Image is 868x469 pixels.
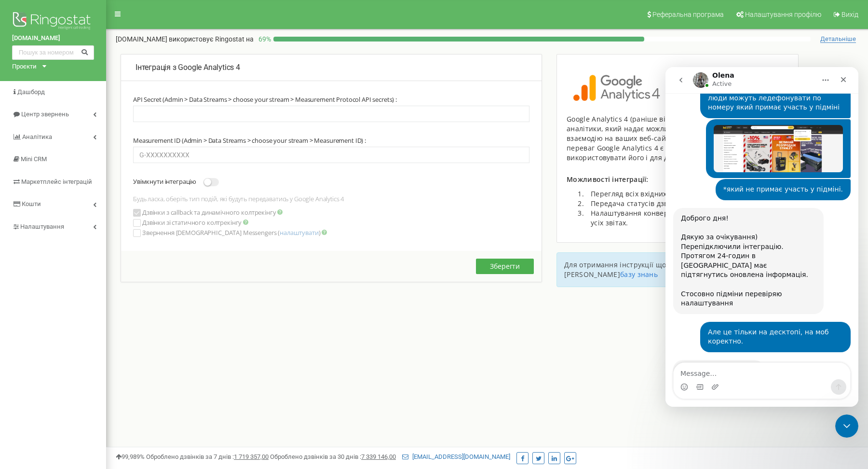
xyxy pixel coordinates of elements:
iframe: Intercom live chat [665,67,858,407]
label: Дзвінки зі статичного колтрекінгу [142,219,248,226]
label: Дзвінки з callback та динамічного колтрекінгу [142,208,283,216]
span: Реферальна програма [652,11,724,18]
a: [DOMAIN_NAME] [12,34,94,43]
span: Детальніше [820,35,856,43]
label: Measurement ID (Admin > Data Streams > choose your stream > Measurement ID) : [133,137,366,144]
div: Google Analytics 4 (раніше відомий як "App + Web") — це сервіс аналітики, який надає можливість в... [567,114,788,163]
label: API Secret (Admin > Data Streams > choose your stream > Measurement Protocol API secrets) : [133,96,397,103]
span: Вихід [841,11,858,18]
u: 1 719 357,00 [234,453,269,460]
p: Можливості інтеграції: [567,175,788,184]
p: [DOMAIN_NAME] [116,34,254,44]
label: Звернення [DEMOGRAPHIC_DATA] Messengers ( ) [142,229,327,236]
span: Налаштування [20,223,64,230]
input: Пошук за номером [12,45,94,60]
span: Дашборд [17,88,45,96]
a: налаштувати [280,228,318,237]
li: Передача статусів дзвінків з прив'язкою до відвідувача; [586,199,788,208]
span: Оброблено дзвінків за 7 днів : [146,453,269,460]
span: Центр звернень [21,110,69,118]
button: Зберегти [476,259,534,274]
span: Аналiтика [22,133,52,140]
span: Налаштування профілю [745,11,821,18]
li: Налаштування конверсій на дзвінки для перегляду в усіх звітах. [586,208,788,228]
p: Для отримання інструкції щодо інтеграції перейдіть [PERSON_NAME] [564,260,791,279]
span: Кошти [22,200,41,207]
a: [EMAIL_ADDRESS][DOMAIN_NAME] [402,453,510,460]
span: Маркетплейс інтеграцій [21,178,92,185]
li: Перегляд всіх вхідних та Callback дзвінків як подій; [586,189,788,199]
p: Будь ласка, оберіть тип подій, які будуть передаватись у Google Analytics 4 [133,195,529,203]
div: Проєкти [12,62,37,71]
input: G-ХХХХХХХХХХ [133,147,529,163]
span: 99,989% [116,453,145,460]
img: Ringostat logo [12,10,94,34]
a: базу знань [620,270,658,279]
p: Інтеграція з Google Analytics 4 [136,62,527,73]
span: Оброблено дзвінків за 30 днів : [270,453,396,460]
label: Увімкнути інтеграцію [133,178,196,185]
span: використовує Ringostat на [169,35,254,43]
img: image [567,74,671,102]
span: Mini CRM [21,155,47,163]
iframe: Intercom live chat [835,414,858,438]
p: 69 % [254,34,273,44]
u: 7 339 146,00 [361,453,396,460]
